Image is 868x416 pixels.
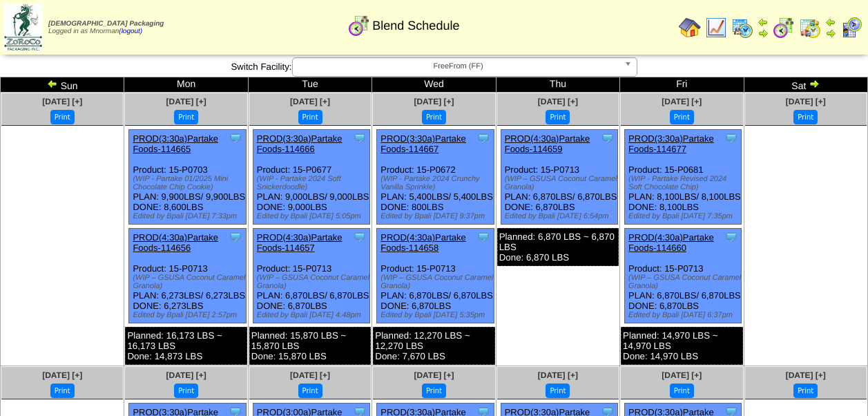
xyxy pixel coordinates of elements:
[229,131,242,145] img: Tooltip
[628,232,714,253] a: PROD(4:30a)Partake Foods-114660
[257,133,343,154] a: PROD(3:30a)Partake Foods-114666
[476,131,490,145] img: Tooltip
[601,131,615,145] img: Tooltip
[505,175,617,191] div: (WIP – GSUSA Coconut Caramel Granola)
[758,28,769,39] img: arrowright.gif
[257,175,369,191] div: (WIP - Partake 2024 Soft Snickerdoodle)
[786,97,826,106] a: [DATE] [+]
[166,97,206,106] a: [DATE] [+]
[257,311,369,319] div: Edited by Bpali [DATE] 4:48pm
[372,19,459,33] span: Blend Schedule
[799,17,821,39] img: calendarinout.gif
[48,20,164,28] span: [DEMOGRAPHIC_DATA] Packaging
[298,110,322,124] button: Print
[229,230,242,244] img: Tooltip
[4,4,42,50] img: zoroco-logo-small.webp
[253,130,369,225] div: Product: 15-P0677 PLAN: 9,000LBS / 9,000LBS DONE: 9,000LBS
[793,110,818,124] button: Print
[42,370,82,380] a: [DATE] [+]
[129,130,246,225] div: Product: 15-P0703 PLAN: 9,900LBS / 9,900LBS DONE: 8,600LBS
[662,370,702,380] a: [DATE] [+]
[249,327,371,365] div: Planned: 15,870 LBS ~ 15,870 LBS Done: 15,870 LBS
[372,77,496,93] td: Wed
[505,212,617,220] div: Edited by Bpali [DATE] 6:54pm
[620,77,744,93] td: Fri
[353,230,367,244] img: Tooltip
[119,28,142,35] a: (logout)
[290,370,330,380] a: [DATE] [+]
[670,384,694,398] button: Print
[501,130,617,225] div: Product: 15-P0713 PLAN: 6,870LBS / 6,870LBS DONE: 6,870LBS
[705,17,727,39] img: line_graph.gif
[628,311,741,319] div: Edited by Bpali [DATE] 6:37pm
[373,327,494,365] div: Planned: 12,270 LBS ~ 12,270 LBS Done: 7,670 LBS
[353,131,367,145] img: Tooltip
[724,131,738,145] img: Tooltip
[724,230,738,244] img: Tooltip
[625,229,742,323] div: Product: 15-P0713 PLAN: 6,870LBS / 6,870LBS DONE: 6,870LBS
[628,133,714,154] a: PROD(3:30a)Partake Foods-114677
[133,175,245,191] div: (WIP - Partake 01/2025 Mini Chocolate Chip Cookie)
[48,20,164,35] span: Logged in as Mnorman
[380,274,493,290] div: (WIP – GSUSA Coconut Caramel Granola)
[377,229,494,323] div: Product: 15-P0713 PLAN: 6,870LBS / 6,870LBS DONE: 6,870LBS
[50,384,75,398] button: Print
[380,175,493,191] div: (WIP - Partake 2024 Crunchy Vanilla Sprinkle)
[731,17,753,39] img: calendarprod.gif
[257,232,343,253] a: PROD(4:30a)Partake Foods-114657
[546,110,570,124] button: Print
[628,212,741,220] div: Edited by Bpali [DATE] 7:35pm
[380,311,493,319] div: Edited by Bpali [DATE] 5:35pm
[133,274,245,290] div: (WIP – GSUSA Coconut Caramel Granola)
[133,133,218,154] a: PROD(3:30a)Partake Foods-114665
[538,97,578,106] span: [DATE] [+]
[377,130,494,225] div: Product: 15-P0672 PLAN: 5,400LBS / 5,400LBS DONE: 800LBS
[414,370,454,380] a: [DATE] [+]
[497,228,619,266] div: Planned: 6,870 LBS ~ 6,870 LBS Done: 6,870 LBS
[298,384,322,398] button: Print
[129,229,246,323] div: Product: 15-P0713 PLAN: 6,273LBS / 6,273LBS DONE: 6,273LBS
[422,110,446,124] button: Print
[773,17,795,39] img: calendarblend.gif
[42,97,82,106] span: [DATE] [+]
[793,384,818,398] button: Print
[679,17,701,39] img: home.gif
[257,274,369,290] div: (WIP – GSUSA Coconut Caramel Granola)
[380,212,493,220] div: Edited by Bpali [DATE] 9:37pm
[476,230,490,244] img: Tooltip
[546,384,570,398] button: Print
[248,77,372,93] td: Tue
[628,175,741,191] div: (WIP - Partake Revised 2024 Soft Chocolate Chip)
[253,229,369,323] div: Product: 15-P0713 PLAN: 6,870LBS / 6,870LBS DONE: 6,870LBS
[290,97,330,106] a: [DATE] [+]
[380,232,466,253] a: PROD(4:30a)Partake Foods-114658
[744,77,867,93] td: Sat
[174,384,198,398] button: Print
[758,17,769,28] img: arrowleft.gif
[133,212,245,220] div: Edited by Bpali [DATE] 7:33pm
[662,97,702,106] a: [DATE] [+]
[380,133,466,154] a: PROD(3:30a)Partake Foods-114667
[825,17,836,28] img: arrowleft.gif
[840,17,862,39] img: calendarcustomer.gif
[124,77,248,93] td: Mon
[166,370,206,380] a: [DATE] [+]
[538,370,578,380] span: [DATE] [+]
[125,327,247,365] div: Planned: 16,173 LBS ~ 16,173 LBS Done: 14,873 LBS
[505,133,590,154] a: PROD(4:30a)Partake Foods-114659
[628,274,741,290] div: (WIP – GSUSA Coconut Caramel Granola)
[348,15,370,37] img: calendarblend.gif
[414,97,454,106] span: [DATE] [+]
[786,370,826,380] span: [DATE] [+]
[825,28,836,39] img: arrowright.gif
[50,110,75,124] button: Print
